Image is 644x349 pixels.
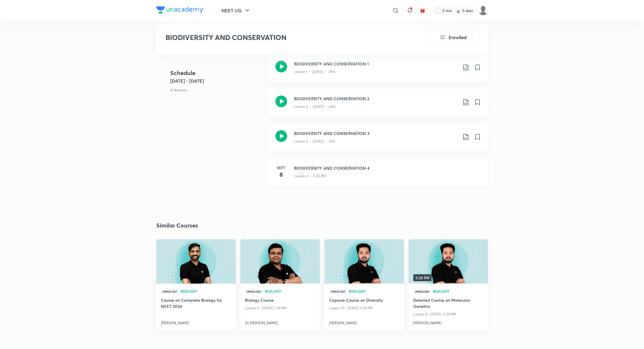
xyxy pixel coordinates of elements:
a: new-thumbnail [240,239,320,284]
a: new-thumbnail [156,239,236,284]
p: Lesson 1 • [DATE] • 39m [294,69,335,74]
img: new-thumbnail [239,239,320,284]
span: Hinglish [245,288,263,295]
p: 4 lessons [170,87,264,93]
a: Dr [PERSON_NAME] [245,318,315,326]
h4: 8 [275,170,287,179]
p: Lesson 3 • [DATE] • 41m [294,139,335,144]
a: Sept8BIODIVERSITY AND CONSERVATION 4Lesson 4 • 5:25 PM [268,158,488,193]
p: Lesson 4 • 5:25 PM [294,173,326,179]
h3: BIODIVERSITY AND CONSERVATION 3 [294,130,458,136]
a: Capsule Course on Diversity [329,297,399,304]
p: Lesson 2 • [DATE] • 43m [294,104,336,109]
span: Biology [349,289,399,293]
span: Hinglish [413,288,431,295]
button: avatar [418,6,427,15]
button: Enrolled [427,30,479,44]
img: Siddharth Mitra [478,6,488,15]
span: Biology [433,289,483,293]
p: Lesson 8 • [DATE], 5:30 PM [413,310,483,318]
h5: [DATE] - [DATE] [170,77,264,84]
a: Detailed Course on Molecular Genetics [413,297,483,310]
h3: BIODIVERSITY AND CONSERVATION 2 [294,96,458,102]
img: streak [455,8,461,13]
a: new-thumbnail5:30 PM [409,239,488,284]
a: Biology [349,289,399,294]
a: BIODIVERSITY AND CONSERVATION 1Lesson 1 • [DATE] • 39m [268,54,488,88]
h2: Similar Courses [156,221,198,230]
p: Lesson 9 • [DATE] 7:30 PM [245,304,315,312]
a: [PERSON_NAME] [413,318,483,326]
a: Biology [433,289,483,294]
span: Hinglish [329,288,347,295]
a: Biology [265,289,315,294]
span: Biology [265,289,315,293]
a: BIODIVERSITY AND CONSERVATION 3Lesson 3 • [DATE] • 41m [268,123,488,158]
a: new-thumbnail [324,239,404,284]
a: BIODIVERSITY AND CONSERVATION 2Lesson 2 • [DATE] • 43m [268,88,488,123]
img: new-thumbnail [155,239,236,284]
img: avatar [420,8,425,13]
h3: BIODIVERSITY AND CONSERVATION [166,33,394,42]
span: 5:30 PM [413,274,432,281]
button: NEET UG [218,5,254,16]
a: [PERSON_NAME] [329,318,399,326]
p: Lesson 10 • [DATE] 9:00 PM [329,304,399,312]
span: Biology [181,289,231,293]
a: Course on Complete Biology for NEET 2024 [161,297,231,310]
a: Company Logo [156,6,203,15]
h3: BIODIVERSITY AND CONSERVATION 1 [294,61,458,67]
a: Biology Course [245,297,315,304]
h3: BIODIVERSITY AND CONSERVATION 4 [294,165,481,171]
a: [PERSON_NAME] [161,318,231,326]
img: new-thumbnail [408,239,489,284]
h6: Sept [275,165,287,170]
a: Biology [181,289,231,294]
h4: Schedule [170,69,264,77]
img: new-thumbnail [324,239,405,284]
span: Hinglish [161,288,178,295]
img: Company Logo [156,6,203,13]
